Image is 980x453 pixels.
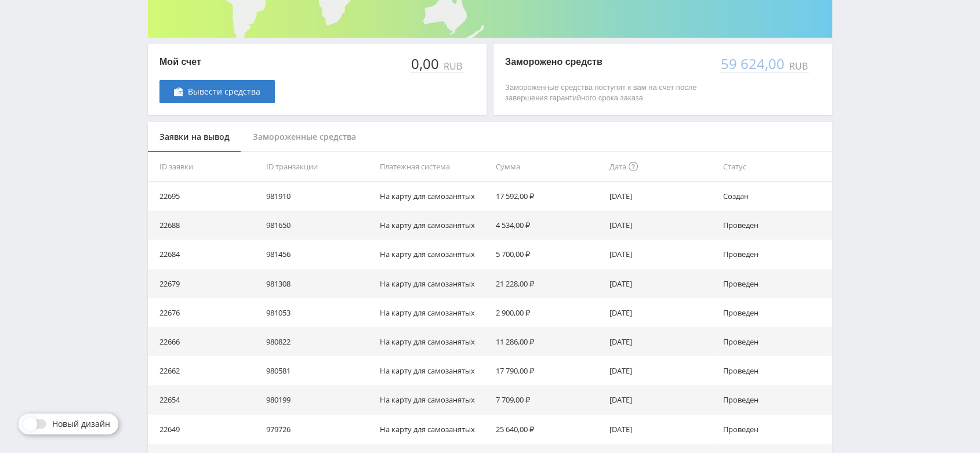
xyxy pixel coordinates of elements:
div: Замороженные средства [241,122,368,153]
td: 981053 [262,298,375,327]
td: 22688 [148,211,262,240]
th: Платежная система [375,152,491,182]
td: [DATE] [605,240,718,269]
td: [DATE] [605,211,718,240]
td: 22666 [148,327,262,356]
td: 22679 [148,269,262,298]
td: На карту для самозанятых [375,240,491,269]
th: ID заявки [148,152,262,182]
th: Сумма [491,152,604,182]
td: Проведен [718,211,832,240]
span: Вывести средства [188,87,260,96]
span: Новый дизайн [52,419,110,429]
td: 22662 [148,356,262,385]
th: ID транзакции [262,152,375,182]
th: Дата [605,152,718,182]
td: [DATE] [605,385,718,414]
div: Заявки на вывод [148,122,241,153]
td: [DATE] [605,269,718,298]
div: 59 624,00 [720,56,787,72]
td: 17 790,00 ₽ [491,356,604,385]
td: Проведен [718,240,832,269]
td: 979726 [262,415,375,444]
div: 0,00 [410,56,441,72]
td: 21 228,00 ₽ [491,269,604,298]
td: Создан [718,182,832,211]
td: [DATE] [605,415,718,444]
td: 7 709,00 ₽ [491,385,604,414]
td: Проведен [718,298,832,327]
div: RUB [787,61,809,71]
a: Вывести средства [159,80,275,103]
td: [DATE] [605,182,718,211]
td: 17 592,00 ₽ [491,182,604,211]
td: Проведен [718,385,832,414]
p: Замороженные средства поступят к вам на счет после завершения гарантийного срока заказа [505,82,708,103]
p: Заморожено средств [505,56,708,68]
td: На карту для самозанятых [375,356,491,385]
td: 981910 [262,182,375,211]
td: 22654 [148,385,262,414]
td: [DATE] [605,327,718,356]
td: 980199 [262,385,375,414]
td: На карту для самозанятых [375,415,491,444]
td: 5 700,00 ₽ [491,240,604,269]
th: Статус [718,152,832,182]
td: 22684 [148,240,262,269]
td: 11 286,00 ₽ [491,327,604,356]
td: 981456 [262,240,375,269]
td: На карту для самозанятых [375,298,491,327]
td: На карту для самозанятых [375,211,491,240]
td: 4 534,00 ₽ [491,211,604,240]
td: 981650 [262,211,375,240]
td: 981308 [262,269,375,298]
td: Проведен [718,327,832,356]
td: На карту для самозанятых [375,182,491,211]
td: 2 900,00 ₽ [491,298,604,327]
td: Проведен [718,415,832,444]
td: [DATE] [605,298,718,327]
div: RUB [441,61,463,71]
td: 22695 [148,182,262,211]
p: Мой счет [159,56,275,68]
td: 22676 [148,298,262,327]
td: 980581 [262,356,375,385]
td: 980822 [262,327,375,356]
td: Проведен [718,269,832,298]
td: На карту для самозанятых [375,269,491,298]
td: На карту для самозанятых [375,385,491,414]
td: 25 640,00 ₽ [491,415,604,444]
td: [DATE] [605,356,718,385]
td: 22649 [148,415,262,444]
td: На карту для самозанятых [375,327,491,356]
td: Проведен [718,356,832,385]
